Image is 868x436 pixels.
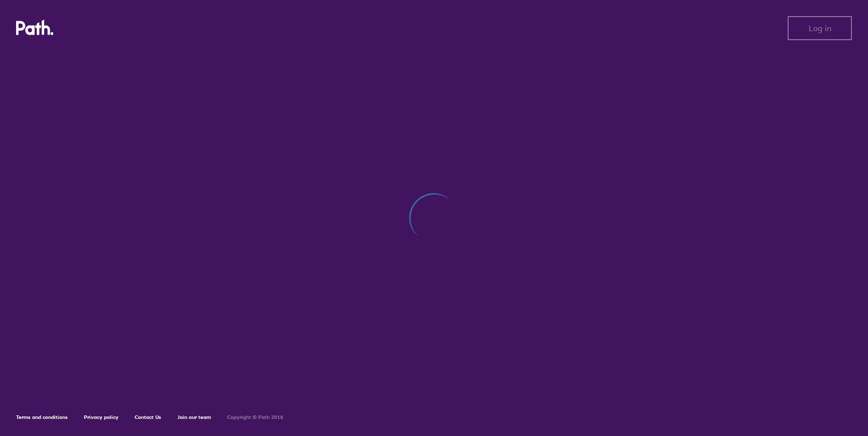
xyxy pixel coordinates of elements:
a: Join our team [177,414,211,420]
a: Privacy policy [84,414,119,420]
span: Log in [809,24,831,33]
h6: Copyright © Path 2018 [227,414,283,420]
a: Terms and conditions [16,414,68,420]
a: Contact Us [135,414,161,420]
button: Log in [788,16,852,40]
